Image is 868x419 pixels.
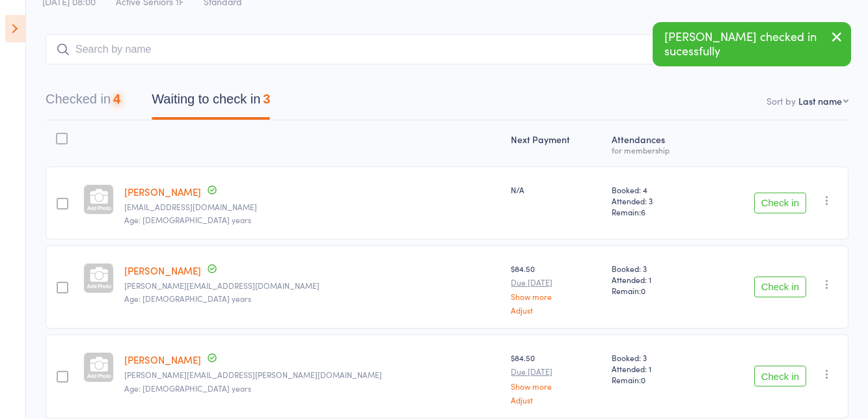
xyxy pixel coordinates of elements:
button: Check in [754,277,806,297]
label: Sort by [766,94,796,107]
span: Attended: 3 [612,195,699,206]
div: N/A [511,184,601,195]
div: [PERSON_NAME] checked in sucessfully [653,22,851,66]
span: Attended: 1 [612,274,699,285]
a: [PERSON_NAME] [124,264,201,277]
div: $84.50 [511,263,601,314]
small: bob@thelions.com.au [124,281,500,290]
span: Remain: [612,285,699,296]
div: Last name [798,94,842,107]
input: Search by name [46,34,718,64]
button: Check in [754,366,806,386]
a: Adjust [511,306,601,314]
button: Waiting to check in3 [152,85,270,120]
div: 4 [113,92,120,106]
span: Remain: [612,206,699,217]
a: Adjust [511,396,601,404]
div: Next Payment [506,126,606,161]
div: for membership [612,146,699,154]
span: 0 [641,374,645,385]
a: Show more [511,382,601,390]
div: $84.50 [511,352,601,403]
span: 6 [641,206,645,217]
span: Attended: 1 [612,363,699,374]
div: 3 [263,92,270,106]
div: Atten­dances [606,126,705,161]
a: [PERSON_NAME] [124,185,201,198]
small: mcintyre.ann@icloud.com [124,370,500,379]
button: Checked in4 [46,85,120,120]
span: Booked: 3 [612,263,699,274]
small: Due [DATE] [511,367,601,376]
small: aagibson@bigpond.net.au [124,202,500,211]
span: Age: [DEMOGRAPHIC_DATA] years [124,214,251,225]
a: [PERSON_NAME] [124,353,201,366]
small: Due [DATE] [511,278,601,287]
a: Show more [511,292,601,301]
button: Check in [754,193,806,213]
span: 0 [641,285,645,296]
span: Age: [DEMOGRAPHIC_DATA] years [124,293,251,304]
span: Age: [DEMOGRAPHIC_DATA] years [124,383,251,394]
span: Booked: 4 [612,184,699,195]
span: Remain: [612,374,699,385]
span: Booked: 3 [612,352,699,363]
